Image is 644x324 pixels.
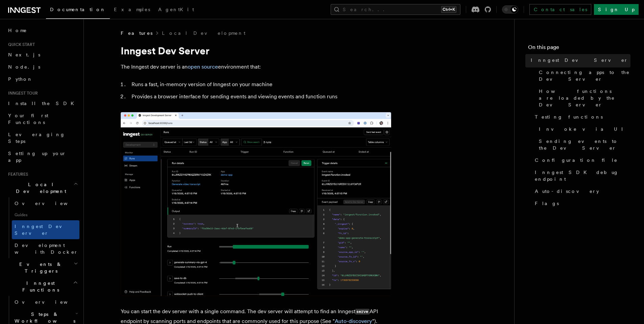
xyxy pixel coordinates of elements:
span: Leveraging Steps [8,132,65,144]
a: Inngest SDK debug endpoint [532,166,630,185]
span: Sending events to the Dev Server [539,138,630,151]
a: Development with Docker [12,239,79,258]
a: Local Development [162,30,245,36]
a: Auto-discovery [532,185,630,197]
span: Development with Docker [15,243,78,255]
a: Sign Up [594,4,639,15]
span: Auto-discovery [535,188,599,195]
span: Home [8,27,27,34]
span: Quick start [5,42,35,47]
a: Inngest Dev Server [12,220,79,239]
span: Features [5,172,28,177]
span: Install the SDK [8,101,78,106]
a: Contact sales [529,4,591,15]
a: Your first Functions [5,109,79,128]
a: Install the SDK [5,97,79,109]
span: Guides [12,209,79,220]
p: The Inngest dev server is an environment that: [121,62,391,72]
span: Invoke via UI [539,126,629,132]
kbd: Ctrl+K [441,6,456,13]
a: Examples [110,2,154,18]
span: Overview [15,201,84,206]
a: Invoke via UI [536,123,630,135]
span: Examples [114,7,150,12]
a: AgentKit [154,2,198,18]
a: Inngest Dev Server [528,54,630,66]
span: Overview [15,299,84,305]
button: Inngest Functions [5,277,79,296]
a: Sending events to the Dev Server [536,135,630,154]
h4: On this page [528,43,630,54]
span: Events & Triggers [5,261,74,274]
a: How functions are loaded by the Dev Server [536,85,630,111]
span: How functions are loaded by the Dev Server [539,88,630,108]
a: Python [5,73,79,85]
span: Python [8,76,33,82]
a: Node.js [5,61,79,73]
li: Runs a fast, in-memory version of Inngest on your machine [129,80,391,89]
span: AgentKit [158,7,194,12]
a: Overview [12,296,79,308]
span: Testing functions [535,114,603,120]
li: Provides a browser interface for sending events and viewing events and function runs [129,92,391,101]
span: Inngest Dev Server [531,57,628,64]
span: Inngest SDK debug endpoint [535,169,630,182]
span: Setting up your app [8,151,66,163]
div: Local Development [5,197,79,258]
button: Events & Triggers [5,258,79,277]
span: Your first Functions [8,113,48,125]
span: Inngest Dev Server [15,224,72,236]
a: Documentation [46,2,110,19]
span: Local Development [5,181,74,195]
a: Next.js [5,49,79,61]
a: Testing functions [532,111,630,123]
a: Home [5,24,79,36]
a: open source [188,64,218,70]
span: Documentation [50,7,106,12]
button: Local Development [5,178,79,197]
a: Leveraging Steps [5,128,79,147]
a: Connecting apps to the Dev Server [536,66,630,85]
span: Inngest Functions [5,280,73,293]
span: Configuration file [535,157,618,164]
a: Configuration file [532,154,630,166]
a: Setting up your app [5,147,79,166]
button: Toggle dark mode [502,5,518,14]
img: Dev Server Demo [121,112,391,296]
a: Flags [532,197,630,209]
h1: Inngest Dev Server [121,45,391,57]
span: Next.js [8,52,40,57]
span: Node.js [8,64,40,70]
span: Connecting apps to the Dev Server [539,69,630,82]
code: serve [355,309,369,315]
span: Features [121,30,152,36]
button: Search...Ctrl+K [331,4,460,15]
a: Overview [12,197,79,209]
span: Flags [535,200,559,207]
span: Inngest tour [5,91,38,96]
